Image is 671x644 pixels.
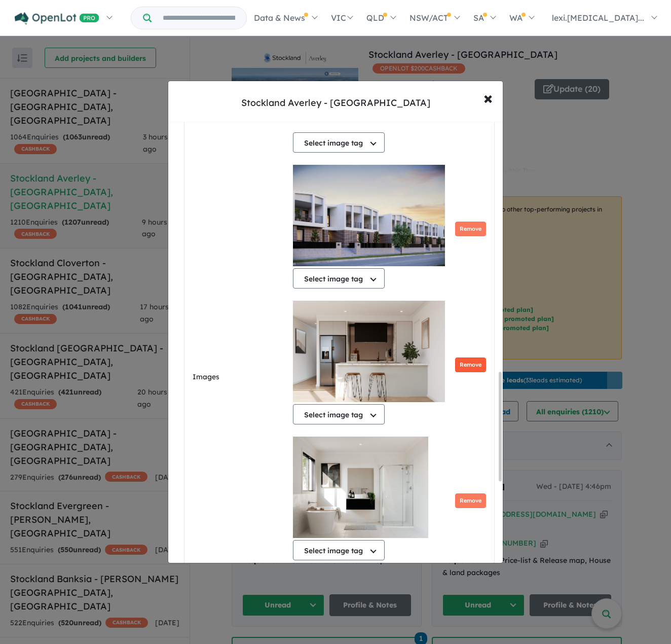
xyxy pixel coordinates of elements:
[15,12,99,25] img: Openlot PRO Logo White
[455,222,486,236] button: Remove
[293,437,428,538] img: Stockland Averley - Nar Nar Goon North - Lot Murano 20R
[455,357,486,372] button: Remove
[241,96,430,110] div: Stockland Averley - [GEOGRAPHIC_DATA]
[293,132,385,153] button: Select image tag
[455,493,486,508] button: Remove
[293,540,385,560] button: Select image tag
[193,371,289,383] label: Images
[293,165,445,266] img: Stockland Averley - Nar Nar Goon North - Lot Murano 20R
[293,301,445,402] img: Stockland Averley - Nar Nar Goon North - Lot Murano 20R
[483,87,493,109] span: ×
[154,7,244,29] input: Try estate name, suburb, builder or developer
[552,13,644,23] span: lexi.[MEDICAL_DATA]...
[293,268,385,289] button: Select image tag
[293,404,385,424] button: Select image tag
